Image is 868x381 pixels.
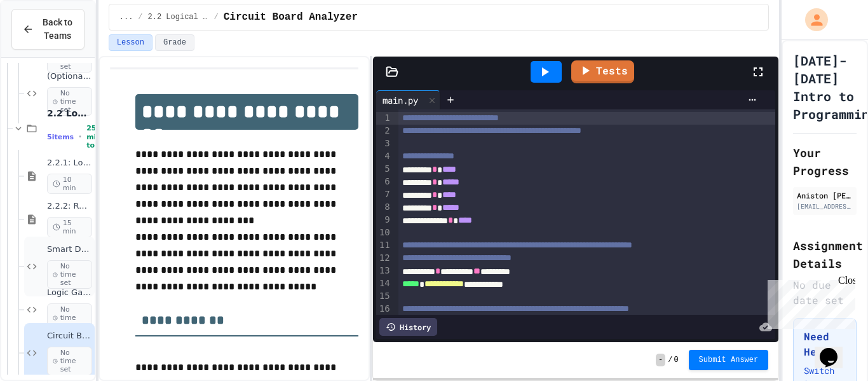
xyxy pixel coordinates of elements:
[376,150,392,163] div: 4
[47,217,92,237] span: 15 min
[79,132,81,142] span: •
[5,5,88,81] div: Chat with us now!Close
[47,201,92,212] span: 2.2.2: Review - Logical Operators
[47,71,92,82] span: (Optional) Boolean Data Converter
[224,10,358,25] span: Circuit Board Analyzer
[376,226,392,239] div: 10
[376,303,392,315] div: 16
[47,287,92,298] span: Logic Gate Simulator
[148,12,209,22] span: 2.2 Logical Operators
[376,176,392,188] div: 6
[689,350,769,370] button: Submit Answer
[41,16,74,43] span: Back to Teams
[376,265,392,277] div: 13
[797,202,853,211] div: [EMAIL_ADDRESS][DOMAIN_NAME]
[674,355,678,365] span: 0
[47,331,92,342] span: Circuit Board Analyzer
[376,163,392,176] div: 5
[109,34,153,51] button: Lesson
[376,239,392,252] div: 11
[86,124,105,149] span: 25 min total
[668,355,672,365] span: /
[376,137,392,150] div: 3
[47,87,92,116] span: No time set
[11,9,85,50] button: Back to Teams
[47,158,92,169] span: 2.2.1: Logical Operators
[47,303,92,333] span: No time set
[376,277,392,290] div: 14
[376,188,392,201] div: 7
[793,144,857,179] h2: Your Progress
[793,237,857,272] h2: Assignment Details
[155,34,194,51] button: Grade
[119,12,133,22] span: ...
[815,330,855,368] iframe: chat widget
[376,201,392,214] div: 8
[699,355,759,365] span: Submit Answer
[792,5,831,34] div: My Account
[379,318,437,336] div: History
[376,90,440,109] div: main.py
[656,354,665,366] span: -
[376,252,392,265] div: 12
[797,190,853,201] div: Aniston [PERSON_NAME]
[804,329,846,359] h3: Need Help?
[138,12,142,22] span: /
[47,347,92,376] span: No time set
[376,125,392,137] div: 2
[47,260,92,289] span: No time set
[47,133,74,141] span: 5 items
[763,275,855,329] iframe: chat widget
[571,60,634,83] a: Tests
[376,290,392,303] div: 15
[47,244,92,255] span: Smart Device Status
[376,112,392,125] div: 1
[376,94,424,107] div: main.py
[47,174,92,194] span: 10 min
[47,107,92,119] span: 2.2 Logical Operators
[214,12,219,22] span: /
[376,214,392,226] div: 9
